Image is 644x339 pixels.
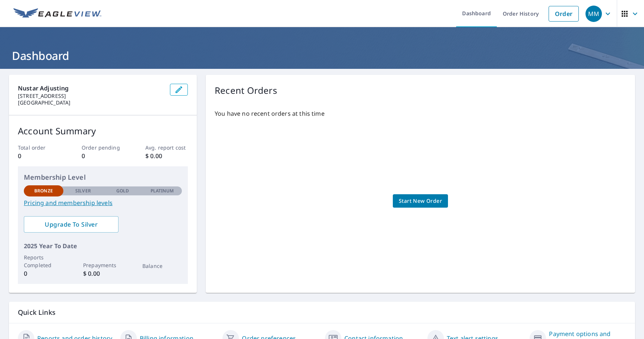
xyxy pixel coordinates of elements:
[82,144,124,151] p: Order pending
[145,144,188,151] p: Avg. report cost
[18,99,164,106] p: [GEOGRAPHIC_DATA]
[24,172,182,182] p: Membership Level
[18,93,164,99] p: [STREET_ADDRESS]
[145,151,188,160] p: $ 0.00
[549,6,579,22] a: Order
[83,261,123,269] p: Prepayments
[9,48,635,63] h1: Dashboard
[393,194,448,208] a: Start New Order
[18,151,60,160] p: 0
[151,188,174,194] p: Platinum
[75,188,91,194] p: Silver
[18,84,164,93] p: Nustar Adjusting
[30,220,113,228] span: Upgrade To Silver
[24,242,182,250] p: 2025 Year To Date
[24,253,63,269] p: Reports Completed
[18,308,626,317] p: Quick Links
[83,269,123,278] p: $ 0.00
[24,269,63,278] p: 0
[215,109,626,118] p: You have no recent orders at this time
[215,84,277,97] p: Recent Orders
[34,188,53,194] p: Bronze
[116,188,129,194] p: Gold
[585,6,602,22] div: MM
[13,8,101,19] img: EV Logo
[142,262,182,270] p: Balance
[399,196,442,206] span: Start New Order
[24,198,182,207] a: Pricing and membership levels
[82,151,124,160] p: 0
[18,124,188,138] p: Account Summary
[18,144,60,151] p: Total order
[24,216,119,233] a: Upgrade To Silver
